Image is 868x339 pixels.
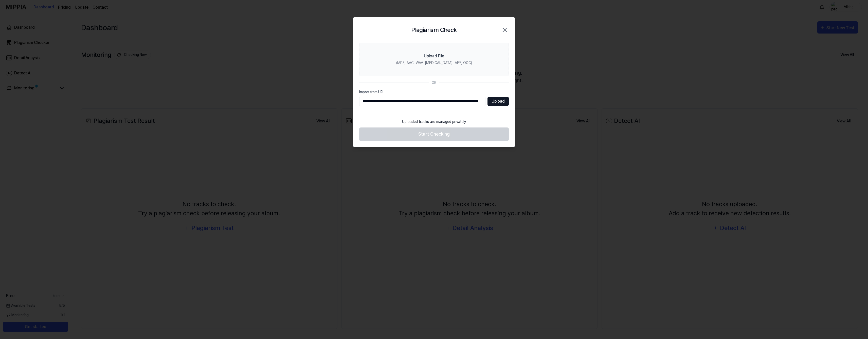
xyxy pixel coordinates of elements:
[411,25,457,35] h2: Plagiarism Check
[487,97,509,106] button: Upload
[396,60,472,66] div: (MP3, AAC, WAV, [MEDICAL_DATA], AIFF, OGG)
[399,116,469,127] div: Uploaded tracks are managed privately
[424,53,444,59] div: Upload File
[432,80,436,85] div: OR
[359,89,509,95] label: Import from URL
